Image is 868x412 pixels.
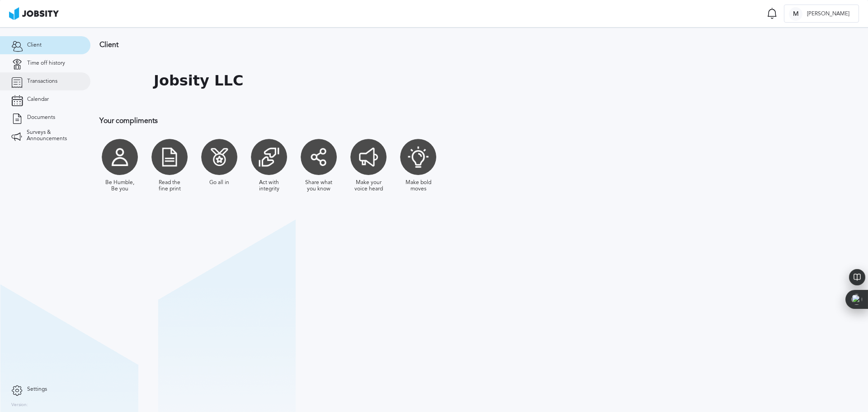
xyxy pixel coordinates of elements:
[209,180,229,186] div: Go all in
[27,60,65,66] span: Time off history
[27,78,57,85] span: Transactions
[353,180,384,192] div: Make your voice heard
[11,403,28,408] label: Version:
[253,180,285,192] div: Act with integrity
[402,180,434,192] div: Make bold moves
[99,41,590,49] h3: Client
[27,114,55,121] span: Documents
[784,5,859,23] button: M[PERSON_NAME]
[104,180,136,192] div: Be Humble, Be you
[802,11,854,17] span: [PERSON_NAME]
[27,386,47,393] span: Settings
[303,180,335,192] div: Share what you know
[27,42,42,48] span: Client
[99,117,590,125] h3: Your compliments
[27,129,79,142] span: Surveys & Announcements
[789,7,802,21] div: M
[154,180,185,192] div: Read the fine print
[154,72,243,89] h1: Jobsity LLC
[9,7,59,20] img: ab4bad089aa723f57921c736e9817d99.png
[27,96,49,103] span: Calendar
